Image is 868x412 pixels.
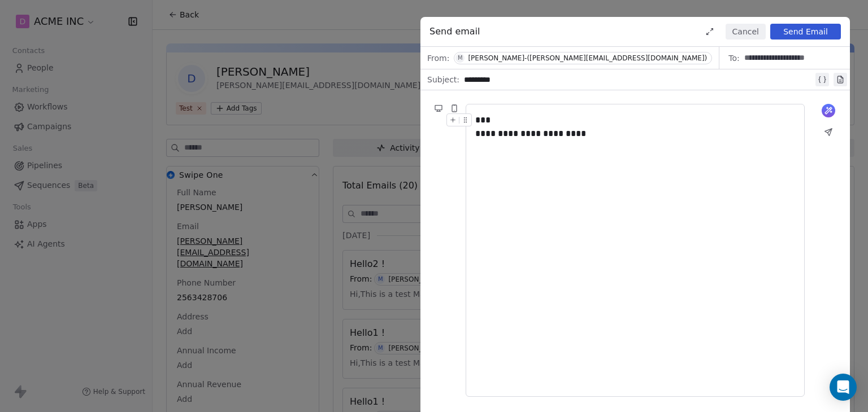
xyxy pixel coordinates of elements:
button: Send Email [770,24,841,40]
span: Subject: [427,74,459,89]
div: [PERSON_NAME]-([PERSON_NAME][EMAIL_ADDRESS][DOMAIN_NAME]) [468,54,707,62]
span: To: [728,52,739,64]
div: Open Intercom Messenger [830,374,857,401]
span: Send email [429,25,480,38]
div: M [458,54,463,63]
button: Cancel [726,24,766,40]
span: From: [427,52,449,64]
